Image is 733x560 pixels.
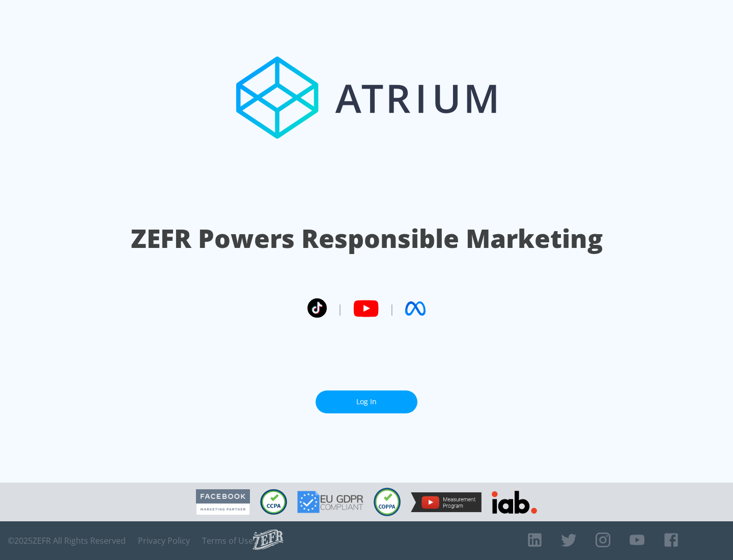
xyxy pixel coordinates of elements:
img: GDPR Compliant [297,491,363,513]
a: Terms of Use [202,536,253,546]
img: COPPA Compliant [374,488,401,516]
span: | [337,301,343,316]
a: Privacy Policy [138,536,190,546]
img: CCPA Compliant [260,489,287,515]
h1: ZEFR Powers Responsible Marketing [131,221,603,256]
span: © 2025 ZEFR All Rights Reserved [8,536,126,546]
a: Log In [316,390,417,413]
img: Facebook Marketing Partner [196,489,250,515]
span: | [389,301,395,316]
img: IAB [492,491,537,514]
img: YouTube Measurement Program [411,492,482,512]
